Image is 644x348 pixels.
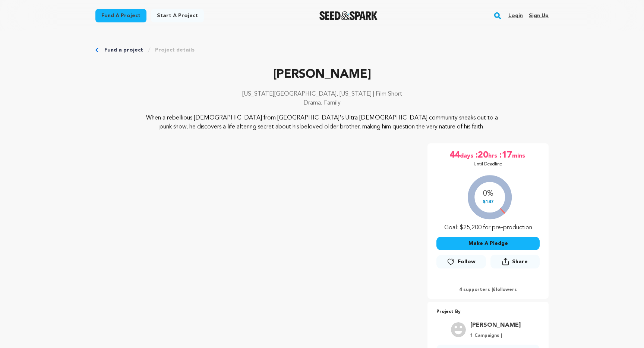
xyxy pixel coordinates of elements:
[451,322,466,337] img: user.png
[319,11,378,20] img: Seed&Spark Logo Dark Mode
[490,255,540,271] span: Share
[508,10,523,22] a: Login
[512,258,528,265] span: Share
[493,288,495,292] span: 6
[104,46,143,54] a: Fund a project
[470,333,521,339] p: 1 Campaigns |
[95,99,549,108] p: Drama, Family
[529,10,549,22] a: Sign up
[474,161,502,167] p: Until Deadline
[512,149,527,161] span: mins
[95,9,146,22] a: Fund a project
[490,255,540,268] button: Share
[436,308,540,316] p: Project By
[141,114,503,131] p: When a rebellious [DEMOGRAPHIC_DATA] from [GEOGRAPHIC_DATA]'s Ultra [DEMOGRAPHIC_DATA] community ...
[319,11,378,20] a: Seed&Spark Homepage
[499,149,512,161] span: :17
[475,149,488,161] span: :20
[488,149,499,161] span: hrs
[155,46,195,54] a: Project details
[470,321,521,330] a: Goto Joey Schweitzer profile
[436,237,540,250] button: Make A Pledge
[151,9,204,22] a: Start a project
[95,66,549,84] p: [PERSON_NAME]
[95,46,549,54] div: Breadcrumb
[436,255,486,268] a: Follow
[436,287,540,293] p: 4 supporters | followers
[95,90,549,99] p: [US_STATE][GEOGRAPHIC_DATA], [US_STATE] | Film Short
[449,149,460,161] span: 44
[458,258,476,265] span: Follow
[460,149,475,161] span: days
